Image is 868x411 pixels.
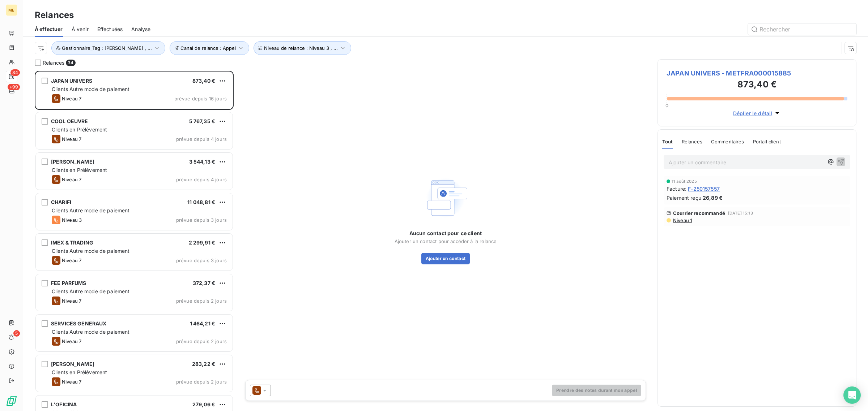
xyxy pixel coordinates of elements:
div: grid [35,71,234,411]
span: Clients Autre mode de paiement [52,86,130,92]
span: [PERSON_NAME] [51,159,94,165]
span: Canal de relance : Appel [180,45,236,51]
span: À venir [72,26,89,33]
span: Paiement reçu [667,194,701,202]
span: Gestionnaire_Tag : [PERSON_NAME] , ... [62,45,152,51]
span: Niveau 1 [672,217,692,223]
span: Déplier le détail [733,109,773,117]
span: Tout [662,139,673,144]
span: Clients en Prélèvement [52,369,107,375]
span: 11 août 2025 [672,179,697,183]
span: Facture : [667,185,686,192]
span: 34 [10,69,20,76]
span: Ajouter un contact pour accéder à la relance [395,238,497,244]
button: Niveau de relance : Niveau 3 , ... [254,41,351,55]
button: Prendre des notes durant mon appel [552,385,641,396]
span: prévue depuis 3 jours [176,258,227,263]
span: Niveau de relance : Niveau 3 , ... [264,45,338,51]
h3: 873,40 € [667,78,847,92]
span: prévue depuis 16 jours [174,96,227,101]
span: Clients Autre mode de paiement [52,207,130,213]
span: 279,06 € [192,401,215,407]
span: [DATE] 15:13 [728,211,753,215]
span: 11 048,81 € [187,199,215,205]
span: À effectuer [35,26,63,33]
span: Clients en Prélèvement [52,126,107,133]
span: Relances [43,59,64,66]
span: Effectuées [97,26,123,33]
button: Gestionnaire_Tag : [PERSON_NAME] , ... [51,41,165,55]
span: prévue depuis 3 jours [176,217,227,223]
span: 26,89 € [703,194,723,202]
span: Relances [682,139,702,144]
span: JAPAN UNIVERS [51,78,92,84]
span: 2 299,91 € [189,239,216,246]
span: Commentaires [711,139,744,144]
span: Niveau 7 [62,258,81,263]
a: +99 [6,85,17,97]
span: L'OFICINA [51,401,77,407]
button: Canal de relance : Appel [170,41,249,55]
span: COOL OEUVRE [51,118,88,124]
span: Clients Autre mode de paiement [52,288,130,294]
span: Portail client [753,139,781,144]
h3: Relances [35,9,74,22]
span: Aucun contact pour ce client [409,230,482,237]
span: FEE PARFUMS [51,280,86,286]
span: 34 [66,60,75,66]
span: +99 [8,84,20,90]
span: Niveau 7 [62,96,81,101]
span: 372,37 € [193,280,215,286]
span: 5 [13,330,20,337]
div: Open Intercom Messenger [843,386,861,404]
span: prévue depuis 2 jours [176,338,227,344]
input: Rechercher [748,23,856,35]
img: Empty state [422,175,469,221]
span: Niveau 7 [62,379,81,385]
span: F-250157557 [688,185,720,192]
span: JAPAN UNIVERS - METFRA000015885 [667,68,847,78]
span: IMEX & TRADING [51,239,93,246]
span: Analyse [131,26,150,33]
span: CHARIFI [51,199,71,205]
span: 1 464,21 € [190,320,216,326]
span: Niveau 7 [62,136,81,142]
div: ME [6,4,17,16]
span: Niveau 7 [62,298,81,304]
span: Niveau 7 [62,177,81,182]
button: Déplier le détail [731,109,783,117]
a: 34 [6,71,17,82]
span: Niveau 7 [62,338,81,344]
span: prévue depuis 2 jours [176,379,227,385]
span: 5 767,35 € [189,118,216,124]
span: Niveau 3 [62,217,82,223]
span: prévue depuis 2 jours [176,298,227,304]
img: Logo LeanPay [6,395,17,407]
span: Clients Autre mode de paiement [52,329,130,335]
span: prévue depuis 4 jours [176,177,227,182]
span: 873,40 € [192,78,215,84]
span: [PERSON_NAME] [51,361,94,367]
span: Courrier recommandé [673,210,725,216]
button: Ajouter un contact [421,253,470,264]
span: Clients en Prélèvement [52,167,107,173]
span: 0 [665,103,668,108]
span: 283,22 € [192,361,215,367]
span: SERVICES GENERAUX [51,320,107,326]
span: Clients Autre mode de paiement [52,248,130,254]
span: 3 544,13 € [189,159,216,165]
span: prévue depuis 4 jours [176,136,227,142]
